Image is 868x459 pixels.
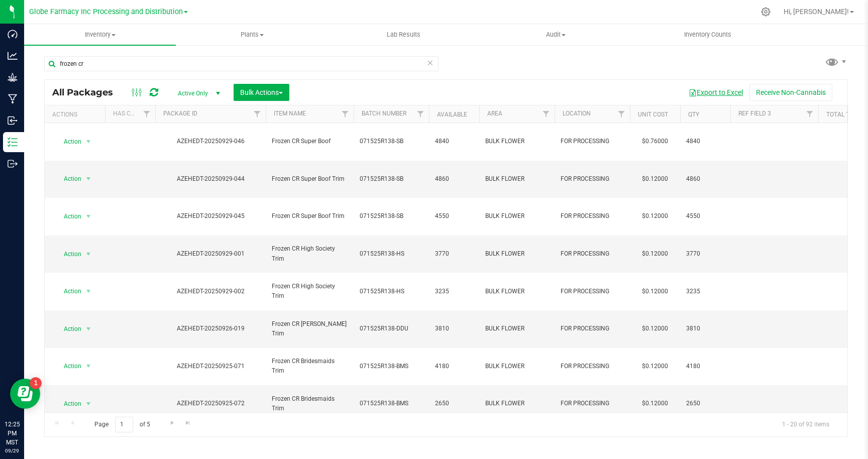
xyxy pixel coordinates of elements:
span: 4860 [435,174,473,184]
th: Has COA [105,105,155,123]
div: AZEHEDT-20250929-046 [154,137,267,146]
span: 071525R138-BMS [360,399,423,408]
a: Inventory Counts [632,24,784,45]
span: Action [55,397,82,411]
span: Action [55,172,82,186]
span: select [82,322,95,336]
span: 071525R138-SB [360,174,423,184]
span: 4550 [686,211,724,221]
span: 071525R138-BMS [360,362,423,371]
span: select [82,135,95,149]
span: 3235 [686,287,724,296]
div: AZEHEDT-20250929-045 [154,211,267,221]
span: BULK FLOWER [485,287,549,296]
span: select [82,209,95,223]
div: AZEHEDT-20250925-071 [154,362,267,371]
span: FOR PROCESSING [561,324,624,333]
span: Audit [480,30,631,39]
span: Frozen CR Super Boof [272,137,348,146]
a: Inventory [24,24,176,45]
span: 4840 [686,137,724,146]
a: Lab Results [328,24,480,45]
a: Go to the next page [165,417,179,430]
span: Action [55,247,82,261]
inline-svg: Inbound [8,116,18,126]
div: Manage settings [759,7,772,17]
a: Filter [802,105,818,123]
span: 4180 [435,362,473,371]
span: select [82,172,95,186]
div: AZEHEDT-20250929-001 [154,249,267,259]
span: All Packages [52,87,123,98]
span: Frozen CR High Society Trim [272,282,348,301]
button: Export to Excel [682,84,749,101]
span: Action [55,209,82,223]
span: Action [55,322,82,336]
td: $0.12000 [630,385,680,423]
div: AZEHEDT-20250925-072 [154,399,267,408]
span: 071525R138-DDU [360,324,423,333]
span: FOR PROCESSING [561,399,624,408]
td: $0.76000 [630,123,680,161]
inline-svg: Inventory [8,137,18,147]
span: 2650 [686,399,724,408]
inline-svg: Grow [8,72,18,82]
td: $0.12000 [630,348,680,386]
input: 1 [115,417,133,432]
td: $0.12000 [630,273,680,310]
span: BULK FLOWER [485,249,549,259]
div: AZEHEDT-20250929-002 [154,287,267,296]
td: $0.12000 [630,310,680,348]
a: Unit Cost [638,111,668,118]
a: Filter [337,105,354,123]
span: 071525R138-HS [360,287,423,296]
span: 2650 [435,399,473,408]
a: Item Name [274,110,306,117]
span: BULK FLOWER [485,174,549,184]
a: Filter [249,105,266,123]
span: select [82,247,95,261]
inline-svg: Manufacturing [8,94,18,104]
a: Area [487,110,502,117]
span: FOR PROCESSING [561,287,624,296]
span: Action [55,284,82,298]
span: Frozen CR Super Boof Trim [272,174,348,184]
span: Bulk Actions [240,88,283,96]
inline-svg: Analytics [8,51,18,61]
p: 12:25 PM MST [5,420,20,447]
a: Filter [412,105,429,123]
span: 3235 [435,287,473,296]
iframe: Resource center unread badge [30,377,42,389]
span: Frozen CR Bridesmaids Trim [272,357,348,376]
span: 1 - 20 of 92 items [774,417,837,432]
a: Qty [688,111,699,118]
span: Action [55,359,82,373]
span: Lab Results [373,30,434,39]
a: Available [437,111,467,118]
span: BULK FLOWER [485,211,549,221]
span: Frozen CR Bridesmaids Trim [272,394,348,413]
span: BULK FLOWER [485,362,549,371]
span: Plants [176,30,327,39]
span: 071525R138-HS [360,249,423,259]
p: 09/29 [5,447,20,454]
span: 4180 [686,362,724,371]
span: Clear [426,56,433,69]
span: BULK FLOWER [485,324,549,333]
span: 4840 [435,137,473,146]
inline-svg: Dashboard [8,29,18,39]
span: select [82,397,95,411]
a: Batch Number [362,110,406,117]
span: select [82,359,95,373]
span: 3770 [435,249,473,259]
span: BULK FLOWER [485,137,549,146]
iframe: Resource center [10,379,40,409]
span: FOR PROCESSING [561,174,624,184]
a: Plants [176,24,328,45]
div: Actions [52,111,101,118]
span: Frozen CR Super Boof Trim [272,211,348,221]
a: Filter [613,105,630,123]
a: Ref Field 3 [738,110,771,117]
span: Globe Farmacy Inc Processing and Distribution [29,8,183,16]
